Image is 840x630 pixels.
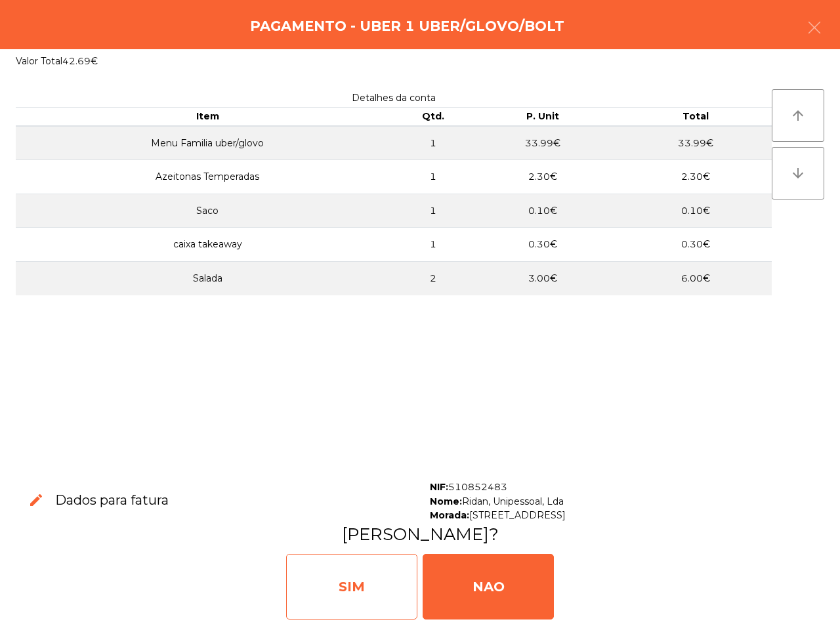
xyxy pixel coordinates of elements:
span: Nome: [430,495,462,507]
td: 3.00€ [466,262,619,295]
td: 1 [400,194,466,228]
td: 0.30€ [466,228,619,262]
td: 1 [400,126,466,160]
button: arrow_upward [772,89,824,142]
span: 510852483 [448,481,507,493]
td: 2 [400,262,466,295]
td: Saco [16,194,400,228]
span: Ridan, Unipessoal, Lda [462,495,564,507]
td: 33.99€ [466,126,619,160]
button: edit [18,482,55,519]
div: NAO [423,554,554,619]
div: SIM [286,554,417,619]
h3: Dados para fatura [55,491,169,509]
th: P. Unit [466,108,619,126]
td: Azeitonas Temperadas [16,160,400,194]
span: Valor Total [16,55,62,67]
td: 33.99€ [619,126,772,160]
span: 42.69€ [62,55,98,67]
td: 2.30€ [466,160,619,194]
i: arrow_upward [790,108,806,123]
td: Menu Familia uber/glovo [16,126,400,160]
td: 1 [400,228,466,262]
h3: [PERSON_NAME]? [15,522,825,546]
span: [STREET_ADDRESS] [469,509,566,521]
td: Salada [16,262,400,295]
td: 0.10€ [466,194,619,228]
td: caixa takeaway [16,228,400,262]
th: Item [16,108,400,126]
span: Morada: [430,509,469,521]
th: Qtd. [400,108,466,126]
th: Total [619,108,772,126]
i: arrow_downward [790,165,806,181]
td: 0.30€ [619,228,772,262]
td: 2.30€ [619,160,772,194]
td: 0.10€ [619,194,772,228]
span: Detalhes da conta [352,92,436,104]
td: 1 [400,160,466,194]
h4: Pagamento - Uber 1 Uber/Glovo/Bolt [250,16,564,36]
span: NIF: [430,481,448,493]
td: 6.00€ [619,262,772,295]
span: edit [28,492,44,508]
button: arrow_downward [772,147,824,199]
